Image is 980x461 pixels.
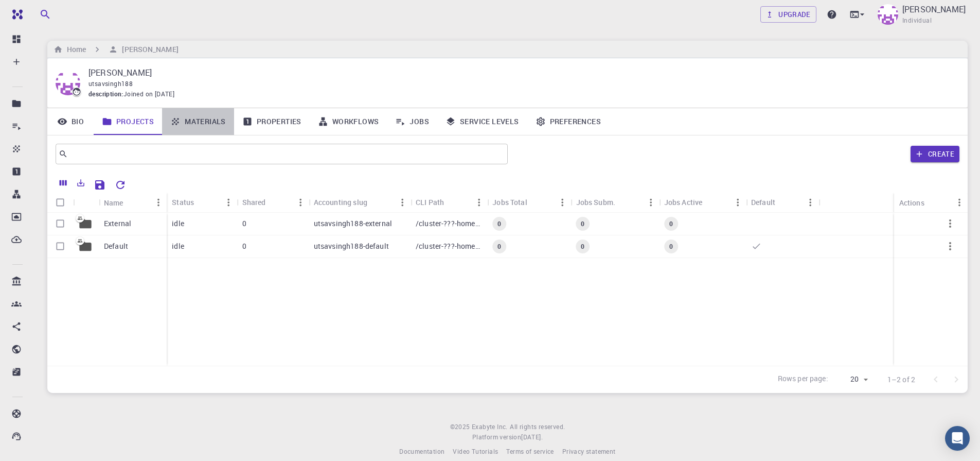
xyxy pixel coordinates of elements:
div: Accounting slug [309,192,411,212]
a: Preferences [527,108,609,135]
p: idle [172,218,184,229]
button: Sort [265,194,282,211]
a: Bio [47,108,94,135]
div: Jobs Subm. [571,192,659,212]
button: Save Explorer Settings [90,175,110,195]
nav: breadcrumb [51,44,181,55]
a: Workflows [310,108,387,135]
div: Jobs Active [664,192,703,212]
p: [PERSON_NAME] [88,66,951,79]
a: Service Levels [437,108,527,135]
span: 0 [665,242,677,251]
span: Privacy statement [562,447,616,455]
p: Default [104,241,128,251]
span: Platform version [472,432,521,442]
div: Jobs Total [487,192,571,212]
div: Shared [237,192,309,212]
a: Video Tutorials [453,447,498,457]
p: /cluster-???-home/utsavsingh188/utsavsingh188-default [416,241,482,251]
p: /cluster-???-home/utsavsingh188/utsavsingh188-external [416,218,482,229]
button: Menu [802,194,818,211]
div: Jobs Subm. [576,192,616,212]
div: Actions [894,193,968,213]
div: Status [172,192,194,212]
button: Menu [555,194,571,211]
div: Actions [899,193,924,213]
button: Sort [123,194,140,211]
div: Accounting slug [314,192,367,212]
span: 0 [493,219,505,228]
div: Status [167,192,237,212]
h6: Home [63,44,86,55]
img: logo [8,9,23,20]
span: © 2025 [450,422,472,432]
p: utsavsingh188-default [314,241,389,251]
a: Upgrade [760,6,816,23]
div: Default [746,192,818,212]
a: Exabyte Inc. [472,422,508,432]
span: Joined on [DATE] [123,89,174,99]
img: UTSAV SINGH [878,4,898,25]
h6: [PERSON_NAME] [118,44,178,55]
button: Sort [194,194,210,211]
button: Menu [729,194,746,211]
p: [PERSON_NAME] [902,3,966,15]
button: Menu [221,194,237,211]
span: 0 [577,219,589,228]
div: Name [99,193,167,213]
p: Rows per page: [778,373,828,385]
button: Menu [951,194,968,211]
button: Reset Explorer Settings [110,175,131,195]
button: Create [911,146,959,162]
div: Shared [242,192,266,212]
p: 0 [242,218,246,229]
a: Materials [162,108,234,135]
a: Projects [94,108,162,135]
a: Privacy statement [562,447,616,457]
button: Menu [643,194,659,211]
div: Icon [73,193,99,213]
button: Sort [367,194,384,211]
div: Open Intercom Messenger [945,426,970,451]
span: 0 [493,242,505,251]
span: Exabyte Inc. [472,422,508,431]
div: 20 [832,372,871,387]
span: description : [88,89,123,99]
a: Documentation [399,447,444,457]
span: Individual [902,15,932,26]
span: All rights reserved. [510,422,565,432]
button: Columns [55,175,72,191]
button: Export [72,175,90,191]
span: Support [21,7,58,16]
div: CLI Path [416,192,444,212]
p: idle [172,241,184,251]
span: utsavsingh188 [88,79,133,88]
div: Default [751,192,775,212]
span: Terms of service [506,447,554,455]
button: Menu [150,194,167,211]
div: Jobs Active [659,192,746,212]
p: External [104,218,131,229]
a: Properties [234,108,310,135]
p: utsavsingh188-external [314,218,392,229]
span: Documentation [399,447,444,455]
p: 1–2 of 2 [887,374,915,385]
span: [DATE] . [521,433,543,441]
span: 0 [577,242,589,251]
p: 0 [242,241,246,251]
a: Terms of service [506,447,554,457]
span: Video Tutorials [453,447,498,455]
a: [DATE]. [521,432,543,442]
button: Menu [471,194,487,211]
span: 0 [665,219,677,228]
button: Menu [292,194,309,211]
div: Name [104,193,123,213]
button: Menu [394,194,411,211]
div: Jobs Total [492,192,527,212]
a: Jobs [387,108,437,135]
div: CLI Path [411,192,487,212]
